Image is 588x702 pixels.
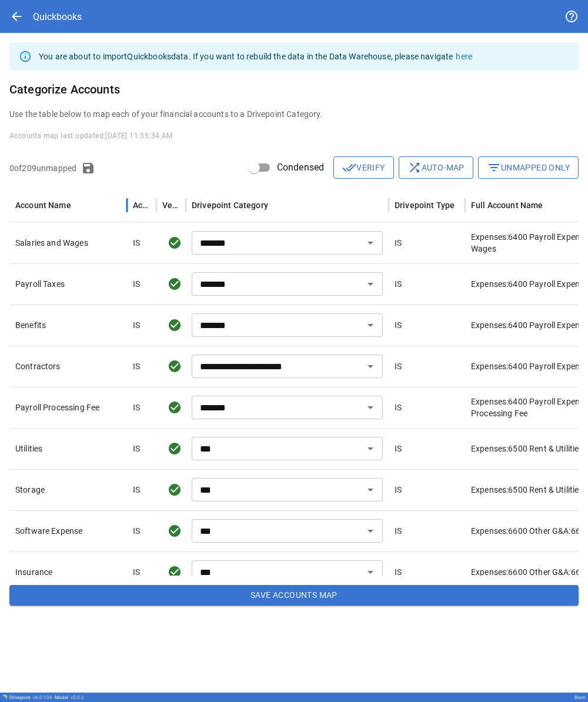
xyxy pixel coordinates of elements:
[574,695,586,700] div: Biom
[362,523,379,539] button: Open
[192,200,268,210] div: Drivepoint Category
[362,358,379,375] button: Open
[15,525,121,537] p: Software Expense
[407,161,422,175] span: shuffle
[362,276,379,292] button: Open
[395,484,402,496] p: IS
[362,440,379,457] button: Open
[395,237,402,249] p: IS
[9,585,579,606] button: Save Accounts Map
[333,156,393,179] button: Verify
[395,200,455,210] div: Drivepoint Type
[33,11,82,22] div: Quickbooks
[395,525,402,537] p: IS
[133,278,140,290] p: IS
[9,9,24,24] span: arrow_back
[456,52,472,61] a: here
[133,200,149,210] div: Account Type
[471,200,543,210] div: Full Account Name
[15,402,121,413] p: Payroll Processing Fee
[133,525,140,537] p: IS
[9,132,173,140] span: Accounts map last updated: [DATE] 11:55:34 AM
[162,200,179,210] div: Verified
[15,200,71,210] div: Account Name
[15,237,121,249] p: Salaries and Wages
[395,319,402,331] p: IS
[15,278,121,290] p: Payroll Taxes
[15,484,121,496] p: Storage
[277,161,324,175] span: Condensed
[362,317,379,333] button: Open
[362,399,379,416] button: Open
[39,46,472,67] div: You are about to import Quickbooks data. If you want to rebuild the data in the Data Warehouse, p...
[9,695,52,700] div: Drivepoint
[362,482,379,498] button: Open
[133,443,140,454] p: IS
[15,360,121,372] p: Contractors
[395,278,402,290] p: IS
[15,319,121,331] p: Benefits
[399,156,473,179] button: Auto-map
[9,108,579,120] p: Use the table below to map each of your financial accounts to a Drivepoint Category.
[133,402,140,413] p: IS
[71,695,84,700] span: v 5.0.2
[487,161,501,175] span: filter_list
[133,319,140,331] p: IS
[395,402,402,413] p: IS
[362,235,379,251] button: Open
[55,695,84,700] div: Model
[395,360,402,372] p: IS
[133,484,140,496] p: IS
[15,443,121,454] p: Utilities
[478,156,579,179] button: Unmapped Only
[2,694,7,699] img: Drivepoint
[133,237,140,249] p: IS
[133,360,140,372] p: IS
[33,695,52,700] span: v 6.0.106
[342,161,356,175] span: done_all
[395,443,402,454] p: IS
[362,564,379,580] button: Open
[9,162,76,174] p: 0 of 209 unmapped
[9,80,579,99] h6: Categorize Accounts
